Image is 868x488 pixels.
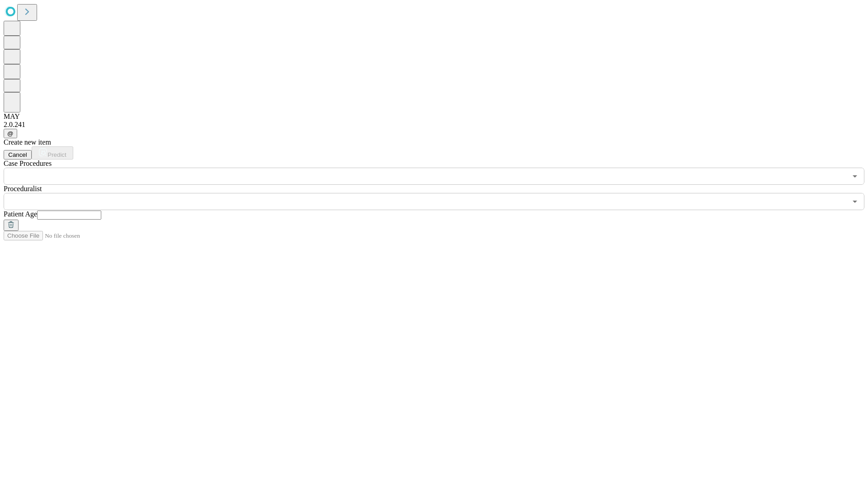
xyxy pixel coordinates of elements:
[4,113,864,121] div: MAY
[4,185,42,192] span: Proceduralist
[4,210,37,218] span: Patient Age
[4,138,51,146] span: Create new item
[47,151,66,158] span: Predict
[849,195,861,208] button: Open
[32,146,73,160] button: Predict
[4,160,52,167] span: Scheduled Procedure
[4,121,864,129] div: 2.0.241
[849,170,861,183] button: Open
[8,151,27,158] span: Cancel
[4,129,17,138] button: @
[4,150,32,160] button: Cancel
[7,130,14,137] span: @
